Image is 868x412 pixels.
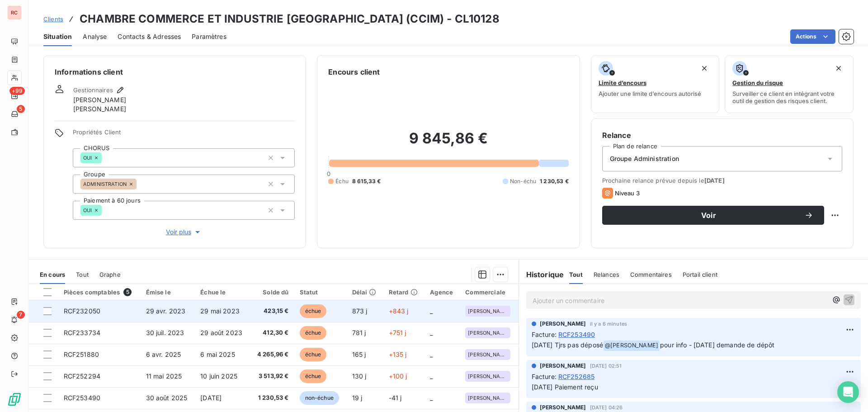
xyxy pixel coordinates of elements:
span: [PERSON_NAME] [73,95,126,104]
h3: CHAMBRE COMMERCE ET INDUSTRIE [GEOGRAPHIC_DATA] (CCIM) - CL10128 [80,11,500,27]
a: Clients [43,14,63,24]
input: Ajouter une valeur [102,154,109,162]
span: 29 mai 2023 [200,307,240,315]
span: [DATE] Paiement reçu [532,383,598,391]
div: Délai [352,289,378,296]
span: 7 [17,311,25,319]
button: Gestion du risqueSurveiller ce client en intégrant votre outil de gestion des risques client. [725,55,854,113]
span: Graphe [99,271,121,278]
span: pour info - [DATE] demande de dépôt [660,341,774,349]
span: 5 [123,288,132,296]
span: échue [300,326,327,340]
span: Facture : [532,372,557,381]
div: Pièces comptables [64,288,135,296]
span: Relances [594,271,619,278]
span: RCF233734 [64,329,100,336]
input: Ajouter une valeur [102,206,109,214]
span: Groupe Administration [610,154,679,163]
span: 10 juin 2025 [200,372,237,380]
span: [DATE] 02:51 [590,363,622,369]
span: 3 513,92 € [255,372,288,381]
span: -41 j [389,394,402,402]
span: [PERSON_NAME] [540,320,586,328]
span: [PERSON_NAME] [73,104,126,114]
div: Agence [430,289,454,296]
span: ADMINISTRATION [83,181,127,187]
button: Voir [602,206,824,225]
span: Gestionnaires [73,86,113,94]
span: _ [430,394,433,402]
span: 5 [17,105,25,113]
span: Portail client [683,271,717,278]
span: _ [430,372,433,380]
div: Retard [389,289,420,296]
span: 29 avr. 2023 [146,307,186,315]
span: non-échue [300,391,339,405]
div: Statut [300,289,341,296]
span: 1 230,53 € [540,177,569,185]
span: RCF253490 [64,394,100,402]
img: Logo LeanPay [7,392,22,407]
span: @ [PERSON_NAME] [604,341,660,351]
span: 6 avr. 2025 [146,350,181,358]
h6: Historique [519,269,564,280]
div: Commerciale [465,289,513,296]
span: Paramètres [192,32,226,41]
span: Situation [43,32,72,41]
span: Surveiller ce client en intégrant votre outil de gestion des risques client. [732,90,846,104]
span: 6 mai 2025 [200,350,235,358]
span: 130 j [352,372,367,380]
span: 11 mai 2025 [146,372,182,380]
span: Voir plus [166,227,202,237]
h6: Informations client [55,66,295,77]
span: échue [300,369,327,383]
span: échue [300,304,327,318]
div: Émise le [146,289,190,296]
span: [DATE] [200,394,222,402]
span: Niveau 3 [615,189,640,197]
span: [DATE] 04:26 [590,405,623,410]
span: Prochaine relance prévue depuis le [602,177,842,184]
span: +99 [9,87,25,95]
span: Gestion du risque [732,79,783,86]
span: OUI [83,208,92,213]
span: 29 août 2023 [200,329,242,336]
span: +751 j [389,329,406,336]
span: Échu [335,177,349,185]
span: 8 615,33 € [352,177,381,185]
h6: Relance [602,130,842,141]
span: [DATE] [704,177,725,184]
span: Analyse [83,32,107,41]
span: RCF253490 [558,330,595,339]
span: Tout [76,271,89,278]
span: +843 j [389,307,409,315]
h6: Encours client [328,66,380,77]
span: Clients [43,15,63,23]
span: [PERSON_NAME] [468,352,508,357]
span: RCF251880 [64,350,99,358]
span: il y a 6 minutes [590,321,627,327]
span: 165 j [352,350,366,358]
span: 412,30 € [255,328,288,337]
span: [PERSON_NAME] [468,374,508,379]
span: En cours [40,271,65,278]
span: 30 juil. 2023 [146,329,184,336]
span: 0 [327,170,330,177]
button: Actions [790,29,835,44]
span: 19 j [352,394,363,402]
span: Tout [569,271,583,278]
div: Échue le [200,289,245,296]
span: [PERSON_NAME] [540,362,586,370]
span: +100 j [389,372,407,380]
span: RCF252685 [558,372,594,381]
span: Ajouter une limite d’encours autorisé [599,90,701,97]
span: Commentaires [630,271,672,278]
span: Voir [613,212,804,219]
span: +135 j [389,350,407,358]
span: Facture : [532,330,557,339]
span: 873 j [352,307,368,315]
span: OUI [83,155,92,161]
span: [PERSON_NAME] [468,308,508,314]
span: 423,15 € [255,307,288,316]
span: [PERSON_NAME] [540,403,586,412]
